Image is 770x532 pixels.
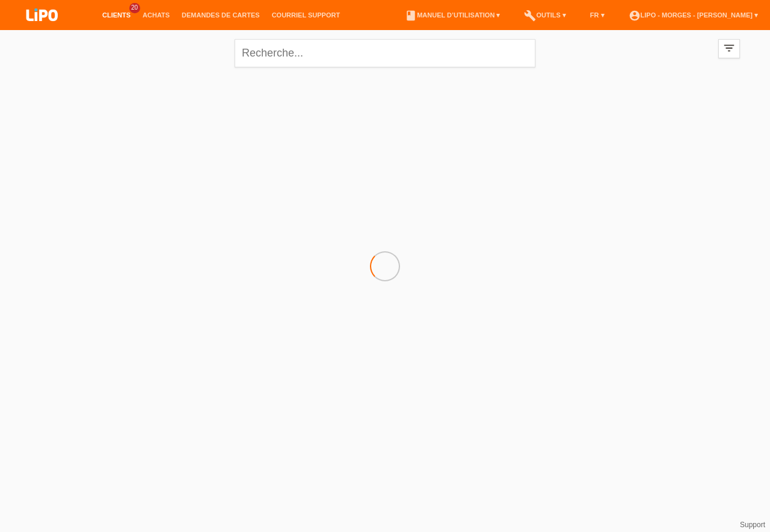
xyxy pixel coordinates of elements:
[722,41,736,55] i: filter_list
[623,11,764,19] a: account_circleLIPO - Morges - [PERSON_NAME] ▾
[524,10,536,22] i: build
[584,11,611,19] a: FR ▾
[740,521,765,529] a: Support
[12,25,72,34] a: LIPO pay
[96,11,137,19] a: Clients
[518,11,571,19] a: buildOutils ▾
[176,11,266,19] a: Demandes de cartes
[629,10,641,22] i: account_circle
[235,39,535,67] input: Recherche...
[399,11,506,19] a: bookManuel d’utilisation ▾
[266,11,346,19] a: Courriel Support
[405,10,417,22] i: book
[137,11,176,19] a: Achats
[129,3,140,13] span: 20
